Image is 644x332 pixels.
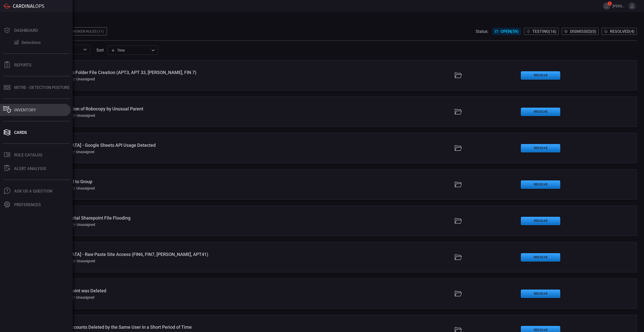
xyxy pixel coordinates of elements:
button: Open [82,46,89,53]
div: ALERT ANALYSIS [14,166,46,171]
div: Rule Catalog [14,153,42,157]
div: Reports [14,63,32,67]
button: Resolve [521,108,560,116]
div: Unassigned [71,186,95,190]
button: Resolve [521,217,560,225]
div: Unassigned [71,150,94,154]
div: Detections [21,40,41,45]
div: Dashboard [14,28,38,33]
div: Inventory [14,108,36,112]
button: Dismissed(0) [562,28,599,35]
div: Palo Alto - Raw Paste Site Access (FIN6, FIN7, Rocke, APT41) [38,252,278,257]
div: Unassigned [72,223,95,227]
div: Windows - Startup Folder File Creation (APT3, APT 33, Confucius, FIN 7) [38,70,278,75]
div: Unassigned [71,77,95,81]
button: Resolve [521,144,560,152]
button: Resolve [521,290,560,298]
div: AWS - User Added to Group [38,179,278,184]
div: Unassigned [72,259,95,263]
div: Broken Rules (11) [68,27,107,35]
div: Ask Us A Question [14,189,52,194]
button: 2 [603,2,610,10]
div: Cards [14,130,27,135]
span: 2 [608,2,612,6]
button: Resolve [521,253,560,262]
span: Status: [476,29,488,34]
div: Azure - Restore Point was Deleted [38,288,278,293]
button: Resolve [521,71,560,80]
div: Okta - Multiple Accounts Deleted by the Same User in a Short Period of Time [38,324,278,330]
span: Open ( 59 ) [501,29,519,34]
div: Unassigned [71,295,94,299]
span: Resolved ( 4 ) [610,29,635,34]
label: sort [96,48,104,53]
div: Palo Alto - Google Sheets API Usage Detected [38,143,278,148]
span: Testing ( 16 ) [532,29,556,34]
span: Dismissed ( 0 ) [570,29,596,34]
div: Windows - Execution of Robocopy by Unusual Parent [38,106,278,111]
div: Time [111,48,150,53]
div: MITRE - Detection Posture [14,85,70,90]
button: Testing(16) [524,28,559,35]
div: Office 365 - Potential Sharepoint File Flooding [38,215,278,221]
button: Open(59) [492,28,521,35]
span: [PERSON_NAME].ivanovic [612,4,626,8]
div: Preferences [14,202,41,207]
div: Unassigned [72,113,95,117]
button: Resolve [521,180,560,189]
button: Resolved(4) [602,28,637,35]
